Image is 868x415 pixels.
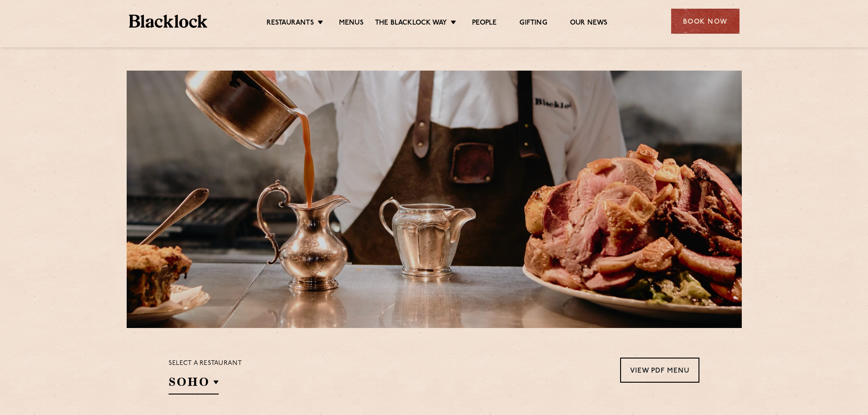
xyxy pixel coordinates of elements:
p: Select a restaurant [169,358,242,369]
a: Gifting [519,19,547,29]
h2: SOHO [169,374,219,395]
a: Our News [570,19,608,29]
a: Menus [339,19,364,29]
a: Restaurants [267,19,314,29]
a: View PDF Menu [620,358,699,383]
div: Book Now [671,9,740,34]
img: BL_Textured_Logo-footer-cropped.svg [129,15,208,28]
a: People [472,19,497,29]
a: The Blacklock Way [375,19,447,29]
